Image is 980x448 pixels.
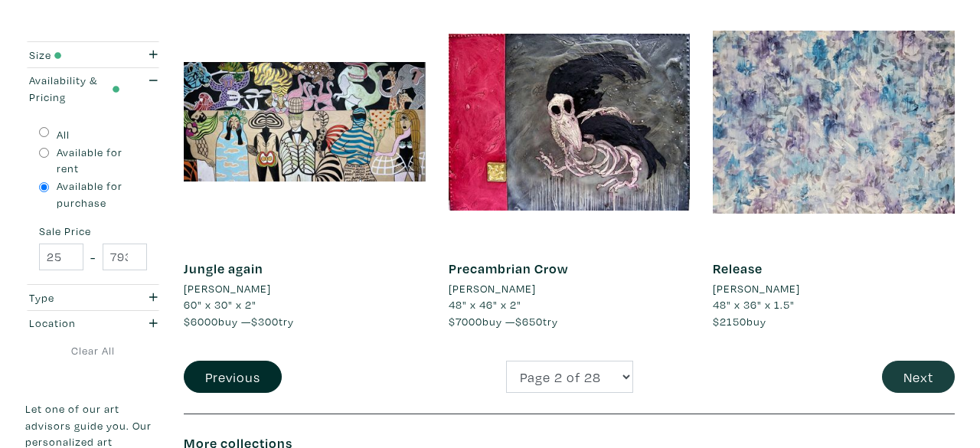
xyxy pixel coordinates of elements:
[713,314,766,329] span: buy
[184,280,271,297] li: [PERSON_NAME]
[449,280,691,297] a: [PERSON_NAME]
[449,314,482,329] span: $7000
[184,260,263,277] a: Jungle again
[515,314,543,329] span: $650
[184,297,256,312] span: 60" x 30" x 2"
[713,314,746,329] span: $2150
[29,72,120,105] div: Availability & Pricing
[57,144,148,177] label: Available for rent
[25,285,161,310] button: Type
[25,342,161,359] a: Clear All
[25,311,161,336] button: Location
[25,42,161,67] button: Size
[184,361,282,394] button: Previous
[29,47,120,64] div: Size
[25,68,161,110] button: Availability & Pricing
[449,314,558,329] span: buy — try
[713,280,800,297] li: [PERSON_NAME]
[713,280,955,297] a: [PERSON_NAME]
[449,280,536,297] li: [PERSON_NAME]
[57,126,70,143] label: All
[90,247,96,267] span: -
[29,315,120,332] div: Location
[713,260,763,277] a: Release
[39,226,147,237] small: Sale Price
[251,314,279,329] span: $300
[184,314,218,329] span: $6000
[29,289,120,306] div: Type
[882,361,955,394] button: Next
[449,297,521,312] span: 48" x 46" x 2"
[184,280,426,297] a: [PERSON_NAME]
[713,297,795,312] span: 48" x 36" x 1.5"
[449,260,568,277] a: Precambrian Crow
[57,178,148,211] label: Available for purchase
[184,314,294,329] span: buy — try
